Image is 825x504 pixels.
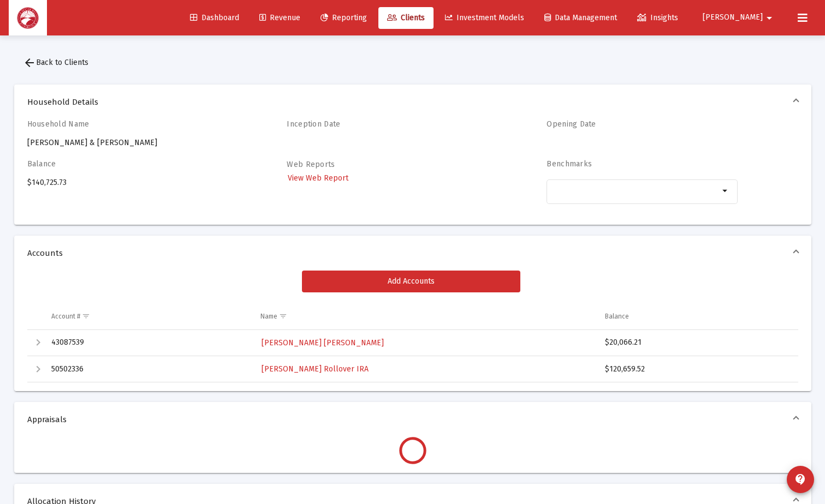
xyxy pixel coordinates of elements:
mat-chip-list: Selection [553,184,719,197]
span: Add Accounts [388,277,435,286]
td: Column Balance [597,303,798,329]
span: Appraisals [27,414,794,425]
span: Clients [387,13,425,22]
div: [PERSON_NAME] & [PERSON_NAME] [27,119,218,148]
span: Dashboard [190,13,239,22]
button: [PERSON_NAME] [690,7,789,28]
td: 50502336 [44,356,253,382]
a: Clients [378,7,434,29]
button: Add Accounts [302,271,520,292]
mat-expansion-panel-header: Appraisals [14,402,811,437]
td: 43087539 [44,330,253,356]
div: Data grid [27,303,798,382]
label: Web Reports [287,160,335,169]
span: Household Details [27,97,794,107]
h4: Inception Date [287,119,478,129]
span: [PERSON_NAME] [PERSON_NAME] [262,338,384,347]
mat-icon: arrow_drop_down [763,7,776,29]
img: Dashboard [17,7,39,29]
h4: Household Name [27,119,218,129]
mat-expansion-panel-header: Household Details [14,85,811,119]
span: [PERSON_NAME] Rollover IRA [262,364,369,374]
span: Investment Models [445,13,524,22]
a: Revenue [251,7,309,29]
span: View Web Report [288,173,348,183]
div: Household Details [14,119,811,225]
mat-expansion-panel-header: Accounts [14,236,811,271]
a: Investment Models [436,7,533,29]
span: Back to Clients [23,58,88,67]
a: View Web Report [287,170,349,186]
span: Data Management [544,13,617,22]
a: [PERSON_NAME] [PERSON_NAME] [260,335,385,351]
button: Back to Clients [14,52,97,74]
div: $140,725.73 [27,159,218,216]
div: Name [260,312,277,321]
span: [PERSON_NAME] [703,13,763,22]
td: Expand [27,356,44,382]
a: [PERSON_NAME] Rollover IRA [260,361,370,377]
span: Show filter options for column 'Account #' [82,312,90,320]
span: Accounts [27,248,794,259]
a: Reporting [312,7,376,29]
h4: Opening Date [547,119,738,129]
td: Column Account # [44,303,253,329]
div: Balance [605,312,629,321]
span: Revenue [259,13,300,22]
div: Account # [51,312,80,321]
h4: Balance [27,159,218,169]
div: Accounts [14,271,811,391]
span: Insights [637,13,678,22]
span: Reporting [320,13,367,22]
div: $20,066.21 [605,337,788,348]
a: Data Management [536,7,626,29]
div: Appraisals [14,437,811,473]
span: Show filter options for column 'Name' [279,312,287,320]
h4: Benchmarks [547,159,738,169]
a: Insights [628,7,687,29]
td: Expand [27,330,44,356]
mat-icon: contact_support [794,473,807,486]
a: Dashboard [181,7,248,29]
td: Column Name [253,303,597,329]
div: $120,659.52 [605,364,788,375]
mat-icon: arrow_back [23,56,36,69]
mat-icon: arrow_drop_down [719,184,732,197]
